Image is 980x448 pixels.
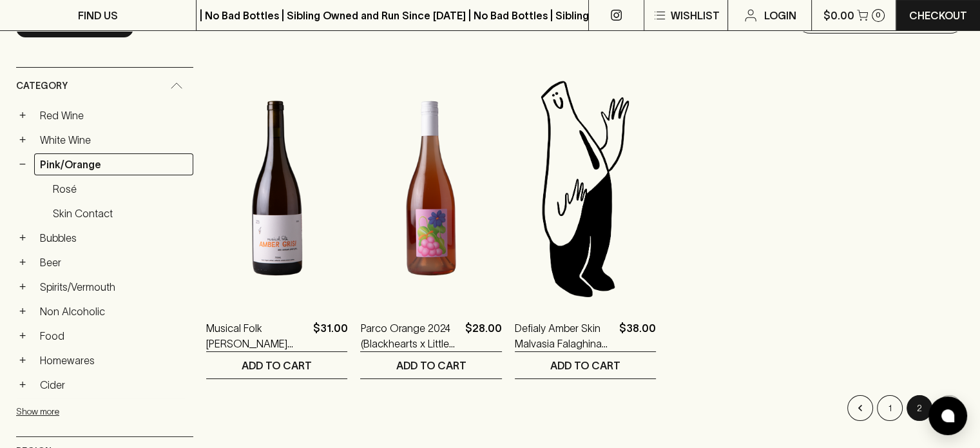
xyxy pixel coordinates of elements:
a: Spirits/Vermouth [34,276,193,298]
button: Go to page 1 [877,395,903,421]
button: + [16,231,29,244]
a: Bubbles [34,227,193,249]
p: 0 [876,12,881,19]
p: $31.00 [312,320,347,351]
a: Food [34,325,193,347]
p: Login [764,8,796,23]
span: Category [16,78,68,94]
button: Go to previous page [847,395,873,421]
button: + [16,329,29,342]
img: Parco Orange 2024 (Blackhearts x Little Reddie) [360,75,501,301]
img: Blackhearts & Sparrows Man [515,75,656,301]
nav: pagination navigation [206,395,964,421]
button: page 2 [907,395,932,421]
button: + [16,109,29,122]
button: ADD TO CART [206,352,347,378]
div: Category [16,68,193,104]
p: ADD TO CART [242,358,312,373]
button: + [16,256,29,269]
a: Red Wine [34,104,193,126]
img: Musical Folk Amber Gris 2025 [206,75,347,301]
a: Rosé [47,178,193,200]
button: ADD TO CART [515,352,656,378]
button: ADD TO CART [360,352,501,378]
a: Pink/Orange [34,153,193,175]
button: + [16,378,29,391]
p: Wishlist [670,8,719,23]
p: FIND US [78,8,118,23]
a: Homewares [34,349,193,371]
button: + [16,354,29,367]
a: Cider [34,374,193,396]
button: + [16,280,29,293]
a: Non Alcoholic [34,300,193,322]
button: Show more [16,398,185,425]
a: Beer [34,251,193,273]
img: bubble-icon [941,409,954,422]
a: Skin Contact [47,202,193,224]
a: White Wine [34,129,193,151]
p: ADD TO CART [396,358,466,373]
button: + [16,305,29,318]
button: − [16,158,29,171]
button: + [16,133,29,146]
a: Musical Folk [PERSON_NAME] 2025 [206,320,307,351]
a: Defialy Amber Skin Malvasia Falaghina Moscato 2024 [515,320,614,351]
p: Checkout [909,8,967,23]
p: $0.00 [823,8,854,23]
p: $38.00 [619,320,656,351]
p: $28.00 [465,320,502,351]
a: Parco Orange 2024 (Blackhearts x Little Reddie) [360,320,459,351]
p: ADD TO CART [550,358,620,373]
